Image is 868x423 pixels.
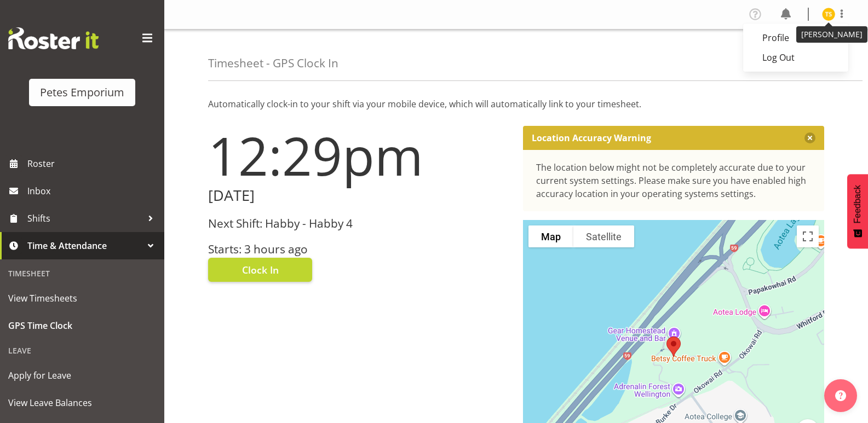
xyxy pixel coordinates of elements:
h1: 12:29pm [208,126,510,185]
span: Apply for Leave [8,367,156,384]
a: Apply for Leave [3,362,162,389]
span: Feedback [853,185,863,223]
a: GPS Time Clock [3,312,162,339]
div: Leave [3,339,162,362]
span: Inbox [27,183,159,199]
img: tamara-straker11292.jpg [822,8,835,21]
span: View Leave Balances [8,395,156,411]
button: Show satellite imagery [573,225,634,247]
a: View Timesheets [3,285,162,312]
h3: Next Shift: Habby - Habby 4 [208,217,510,230]
span: GPS Time Clock [8,317,156,334]
a: Log Out [743,48,848,67]
span: View Timesheets [8,290,156,306]
span: Roster [27,155,159,172]
h2: [DATE] [208,187,510,204]
span: Shifts [27,210,142,227]
button: Toggle fullscreen view [797,225,819,247]
p: Location Accuracy Warning [532,132,651,143]
a: View Leave Balances [3,389,162,416]
button: Show street map [528,225,573,247]
div: The location below might not be completely accurate due to your current system settings. Please m... [536,161,812,200]
div: Petes Emporium [40,84,124,101]
button: Feedback - Show survey [847,174,868,248]
a: Profile [743,28,848,48]
span: Clock In [242,263,279,277]
h3: Starts: 3 hours ago [208,243,510,256]
span: Time & Attendance [27,237,142,254]
h4: Timesheet - GPS Clock In [208,57,338,69]
button: Close message [804,132,815,143]
div: Timesheet [3,262,162,285]
img: Rosterit website logo [8,27,99,49]
button: Clock In [208,258,312,282]
p: Automatically clock-in to your shift via your mobile device, which will automatically link to you... [208,97,824,111]
img: help-xxl-2.png [835,390,846,401]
